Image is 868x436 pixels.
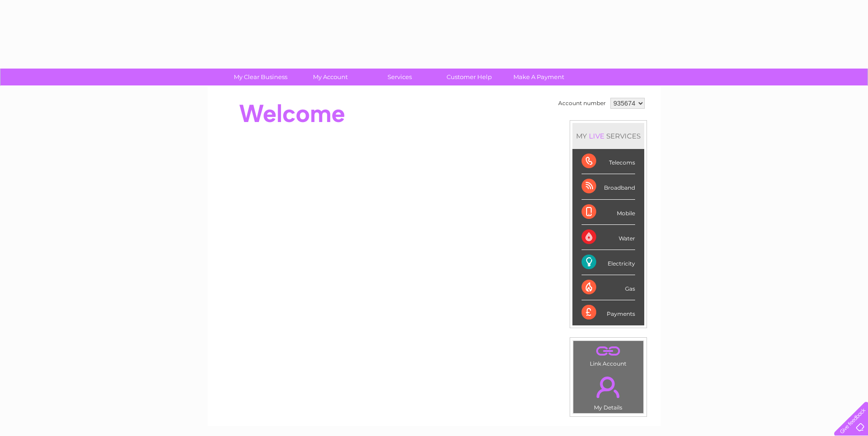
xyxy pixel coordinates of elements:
div: MY SERVICES [572,123,644,149]
a: . [576,343,641,359]
div: Gas [582,275,635,300]
td: Account number [556,96,608,111]
a: My Account [292,69,368,85]
div: Telecoms [582,149,635,174]
a: Services [362,69,437,85]
div: Broadband [582,174,635,199]
div: LIVE [587,132,606,140]
div: Water [582,225,635,250]
div: Electricity [582,250,635,275]
a: . [576,371,641,403]
a: My Clear Business [223,69,298,85]
div: Payments [582,300,635,325]
td: My Details [573,369,644,414]
td: Link Account [573,340,644,369]
div: Mobile [582,200,635,225]
a: Customer Help [431,69,507,85]
a: Make A Payment [501,69,577,85]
